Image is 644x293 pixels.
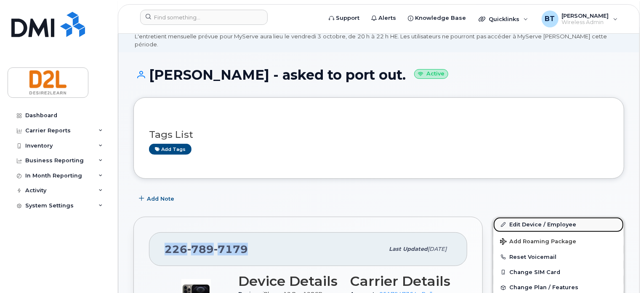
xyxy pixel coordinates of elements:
[536,11,624,27] div: Bill Trick
[415,14,466,22] span: Knowledge Base
[133,191,181,207] button: Add Note
[149,144,192,154] a: Add tags
[133,67,624,82] h1: [PERSON_NAME] - asked to port out.
[489,16,519,22] span: Quicklinks
[414,69,448,79] small: Active
[238,274,340,289] h3: Device Details
[149,129,609,140] h3: Tags List
[473,11,534,27] div: Quicklinks
[365,10,402,27] a: Alerts
[500,238,576,246] span: Add Roaming Package
[493,217,624,232] a: Edit Device / Employee
[562,19,609,26] span: Wireless Admin
[509,285,578,291] span: Change Plan / Features
[323,10,365,27] a: Support
[336,14,359,22] span: Support
[147,195,174,203] span: Add Note
[350,274,452,289] h3: Carrier Details
[140,10,268,25] input: Find something...
[214,243,248,255] span: 7179
[187,243,214,255] span: 789
[562,12,609,19] span: [PERSON_NAME]
[493,265,624,280] button: Change SIM Card
[389,246,428,252] span: Last updated
[402,10,472,27] a: Knowledge Base
[493,232,624,250] button: Add Roaming Package
[378,14,396,22] span: Alerts
[428,246,447,252] span: [DATE]
[493,250,624,265] button: Reset Voicemail
[545,14,555,24] span: BT
[165,243,248,255] span: 226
